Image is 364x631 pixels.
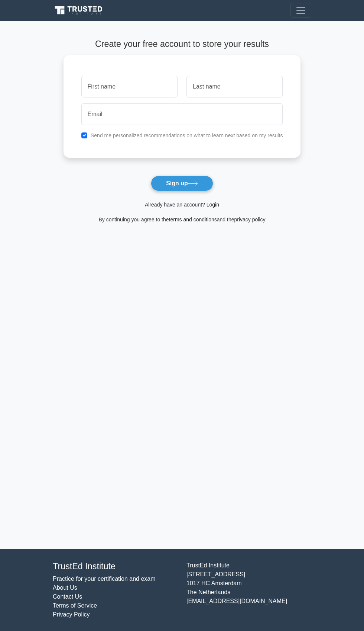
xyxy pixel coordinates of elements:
button: Toggle navigation [290,3,311,18]
a: Already have an account? Login [145,202,219,208]
a: Contact Us [53,593,82,600]
a: About Us [53,584,77,591]
input: Email [81,103,283,125]
a: Practice for your certification and exam [53,576,156,582]
h4: TrustEd Institute [53,561,178,571]
h4: Create your free account to store your results [64,39,301,49]
a: Terms of Service [53,602,97,609]
div: By continuing you agree to the and the [59,215,305,224]
a: Privacy Policy [53,611,90,618]
label: Send me personalized recommendations on what to learn next based on my results [91,132,283,138]
button: Sign up [151,176,213,191]
input: First name [81,76,178,97]
a: terms and conditions [169,217,217,222]
input: Last name [186,76,283,97]
div: TrustEd Institute [STREET_ADDRESS] 1017 HC Amsterdam The Netherlands [EMAIL_ADDRESS][DOMAIN_NAME] [182,561,316,619]
a: privacy policy [234,217,266,222]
